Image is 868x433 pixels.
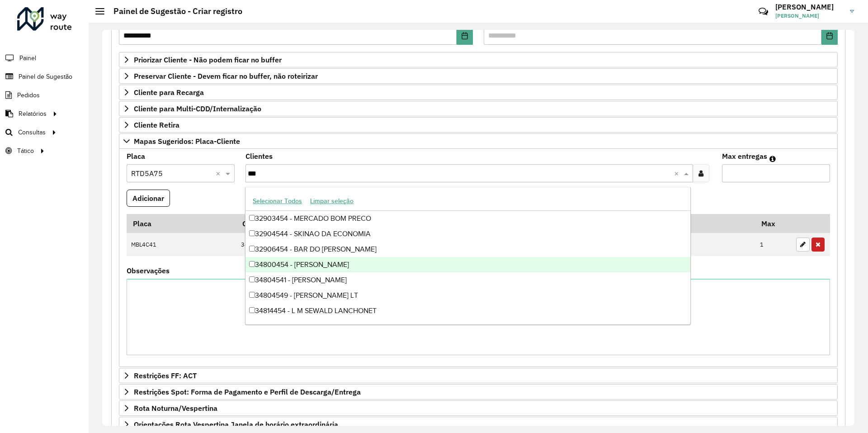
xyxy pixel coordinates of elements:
[134,89,204,96] span: Cliente para Recarga
[119,68,838,84] a: Preservar Cliente - Devem ficar no buffer, não roteirizar
[722,151,767,162] label: Max entregas
[119,400,838,416] a: Rota Noturna/Vespertina
[127,265,170,276] label: Observações
[236,214,520,233] th: Código Cliente
[127,151,145,162] label: Placa
[119,52,838,67] a: Priorizar Cliente - Não podem ficar no buffer
[245,211,690,226] div: 32903454 - MERCADO BOM PRECO
[19,53,36,63] span: Painel
[245,226,690,242] div: 32904544 - SKINAO DA ECONOMIA
[134,121,179,128] span: Cliente Retira
[18,128,46,137] span: Consultas
[19,109,47,119] span: Relatórios
[236,233,520,257] td: 34826004
[821,27,838,45] button: Choose Date
[134,105,261,112] span: Cliente para Multi-CDD/Internalização
[245,319,690,334] div: 34814544 - [PERSON_NAME] E CI
[245,272,690,288] div: 34804541 - [PERSON_NAME]
[19,72,72,81] span: Painel de Sugestão
[674,168,682,179] span: Clear all
[119,384,838,400] a: Restrições Spot: Forma de Pagamento e Perfil de Descarga/Entrega
[17,90,40,100] span: Pedidos
[245,257,690,272] div: 34800454 - [PERSON_NAME]
[134,138,240,145] span: Mapas Sugeridos: Placa-Cliente
[769,155,776,162] em: Máximo de clientes que serão colocados na mesma rota com os clientes informados
[216,168,223,179] span: Clear all
[306,194,358,208] button: Limpar seleção
[755,214,792,233] th: Max
[127,233,236,257] td: MBL4C41
[119,149,838,367] div: Mapas Sugeridos: Placa-Cliente
[249,194,306,208] button: Selecionar Todos
[119,133,838,149] a: Mapas Sugeridos: Placa-Cliente
[134,72,318,80] span: Preservar Cliente - Devem ficar no buffer, não roteirizar
[755,233,792,257] td: 1
[754,2,773,21] a: Contato Rápido
[119,417,838,432] a: Orientações Rota Vespertina Janela de horário extraordinária
[119,117,838,133] a: Cliente Retira
[127,190,170,207] button: Adicionar
[104,6,242,16] h2: Painel de Sugestão - Criar registro
[245,242,690,257] div: 32906454 - BAR DO [PERSON_NAME]
[119,85,838,100] a: Cliente para Recarga
[119,101,838,116] a: Cliente para Multi-CDD/Internalização
[457,27,473,45] button: Choose Date
[245,303,690,319] div: 34814454 - L M SEWALD LANCHONET
[245,151,273,162] label: Clientes
[134,56,282,63] span: Priorizar Cliente - Não podem ficar no buffer
[245,288,690,303] div: 34804549 - [PERSON_NAME] LT
[134,421,338,428] span: Orientações Rota Vespertina Janela de horário extraordinária
[245,187,690,325] ng-dropdown-panel: Options list
[134,372,197,379] span: Restrições FF: ACT
[119,368,838,383] a: Restrições FF: ACT
[17,146,34,156] span: Tático
[127,214,236,233] th: Placa
[775,3,843,11] h3: [PERSON_NAME]
[134,404,217,412] span: Rota Noturna/Vespertina
[775,12,843,20] span: [PERSON_NAME]
[134,388,361,395] span: Restrições Spot: Forma de Pagamento e Perfil de Descarga/Entrega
